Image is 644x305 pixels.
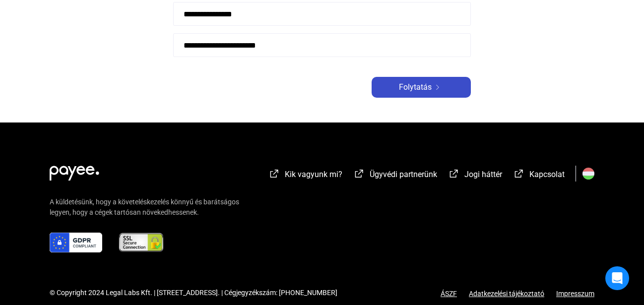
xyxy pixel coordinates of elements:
img: external-link-white [513,169,525,179]
img: arrow-right-white [432,85,444,90]
span: Ügyvédi partnerünk [370,170,437,179]
a: Impresszum [556,290,594,298]
div: © Copyright 2024 Legal Labs Kft. | [STREET_ADDRESS]. | Cégjegyzékszám: [PHONE_NUMBER] [50,288,337,298]
a: ÁSZF [441,290,457,298]
span: Folytatás [399,81,432,93]
a: external-link-whiteJogi háttér [448,171,502,181]
a: Adatkezelési tájékoztató [457,290,556,298]
button: Folytatásarrow-right-white [372,77,471,98]
img: external-link-white [353,169,365,179]
span: Kik vagyunk mi? [285,170,342,179]
img: external-link-white [268,169,280,179]
a: external-link-whiteKapcsolat [513,171,565,181]
img: HU.svg [582,168,594,180]
span: Kapcsolat [529,170,565,179]
img: external-link-white [448,169,460,179]
img: ssl [118,233,164,252]
div: Open Intercom Messenger [605,266,629,290]
a: external-link-whiteKik vagyunk mi? [268,171,342,181]
img: white-payee-white-dot.svg [50,160,99,181]
span: Jogi háttér [464,170,502,179]
a: external-link-whiteÜgyvédi partnerünk [353,171,437,181]
img: gdpr [50,233,102,252]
